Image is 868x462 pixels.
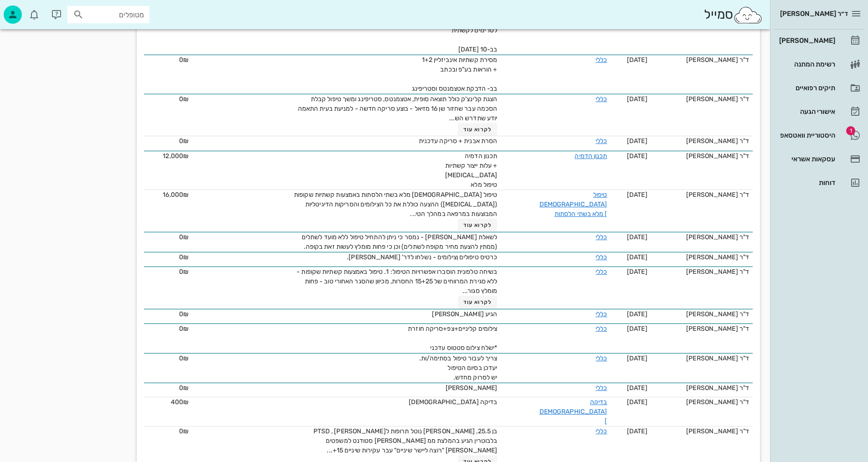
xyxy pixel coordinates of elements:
[655,232,749,242] div: ד"ר [PERSON_NAME]
[627,310,647,318] span: [DATE]
[179,253,189,261] span: 0₪
[179,384,189,392] span: 0₪
[163,191,189,199] span: 16,000₪
[704,5,763,25] div: סמייל
[627,95,647,103] span: [DATE]
[419,137,498,145] span: הסרת אבנית + סריקה עדכנית
[777,108,835,115] div: אישורי הגעה
[655,252,749,262] div: ד"ר [PERSON_NAME]
[655,136,749,146] div: ד"ר [PERSON_NAME]
[774,172,864,194] a: דוחות
[627,233,647,241] span: [DATE]
[777,61,835,68] div: רשימת המתנה
[774,148,864,170] a: עסקאות אשראי
[596,253,607,261] a: כללי
[463,299,492,305] span: לקרוא עוד
[408,325,497,352] span: צילומים קליניים+צפ+סריקה חוזרת *ישלח צילום סטטוס עדכני
[627,253,647,261] span: [DATE]
[655,190,749,200] div: ד"ר [PERSON_NAME]
[179,427,189,435] span: 0₪
[627,268,647,276] span: [DATE]
[179,95,189,103] span: 0₪
[539,191,607,218] a: טיפול [DEMOGRAPHIC_DATA] מלא בשתי הלסתות
[419,354,498,381] span: צריך לעבור טיפול בסתימה/ות. יעדכן בסיום הטיפול יש לסרוק מחדש.
[655,397,749,407] div: ד"ר [PERSON_NAME]
[627,427,647,435] span: [DATE]
[627,191,647,199] span: [DATE]
[432,310,497,318] span: הגיע [PERSON_NAME]
[733,6,763,24] img: SmileCloud logo
[458,219,498,231] button: לקרוא עוד
[297,268,497,295] span: בשיחה טלפונית הוסברו אפשרויות הטיפול: 1. טיפול באמצעות קשתיות שקופות - ללא סגירת המרווחים של 15+2...
[179,233,189,241] span: 0₪
[655,151,749,161] div: ד"ר [PERSON_NAME]
[596,268,607,276] a: כללי
[846,126,855,135] span: תג
[774,53,864,75] a: רשימת המתנה
[458,296,498,308] button: לקרוא עוד
[596,233,607,241] a: כללי
[774,77,864,99] a: תיקים רפואיים
[777,37,835,44] div: [PERSON_NAME]
[655,55,749,65] div: ד"ר [PERSON_NAME]
[596,325,607,333] a: כללי
[298,95,498,122] span: הצגת קלינצ'ק כולל תוצאה סופית, אטצמנטס, סטריפינג ומשך טיפול קבלת הסכמה עבר שחזור שן 16 מזיאל - בו...
[655,267,749,277] div: ד"ר [PERSON_NAME]
[163,152,189,160] span: 12,000₪
[596,427,607,435] a: כללי
[539,398,607,425] a: בדיקה [DEMOGRAPHIC_DATA]
[774,101,864,123] a: אישורי הגעה
[774,124,864,146] a: תגהיסטוריית וואטסאפ
[27,7,32,13] span: תג
[179,137,189,145] span: 0₪
[655,324,749,334] div: ד"ר [PERSON_NAME]
[409,398,497,406] span: בדיקה [DEMOGRAPHIC_DATA]
[777,179,835,186] div: דוחות
[627,152,647,160] span: [DATE]
[575,152,607,160] a: תכנון הדמיה
[446,384,497,392] span: [PERSON_NAME]
[777,155,835,163] div: עסקאות אשראי
[627,325,647,333] span: [DATE]
[458,123,498,136] button: לקרוא עוד
[627,56,647,64] span: [DATE]
[777,84,835,92] div: תיקים רפואיים
[627,384,647,392] span: [DATE]
[655,309,749,319] div: ד"ר [PERSON_NAME]
[627,354,647,362] span: [DATE]
[179,310,189,318] span: 0₪
[655,354,749,363] div: ד"ר [PERSON_NAME]
[655,426,749,436] div: ד"ר [PERSON_NAME]
[463,222,492,228] span: לקרוא עוד
[302,233,497,251] span: לשאלת [PERSON_NAME] - נמסר כי ניתן להתחיל טיפול ללא מועד לשתלים (ממתין להצעת מחיר מקופח לשתלים) ו...
[179,325,189,333] span: 0₪
[347,253,497,261] span: כרטיס טיפולים ןצילומים - נשלחו לדר' [PERSON_NAME].
[463,126,492,133] span: לקרוא עוד
[596,137,607,145] a: כללי
[179,268,189,276] span: 0₪
[179,354,189,362] span: 0₪
[627,137,647,145] span: [DATE]
[179,56,189,64] span: 0₪
[596,56,607,64] a: כללי
[596,354,607,362] a: כללי
[774,30,864,51] a: [PERSON_NAME]
[780,10,848,18] span: ד״ר [PERSON_NAME]
[777,132,835,139] div: היסטוריית וואטסאפ
[171,398,189,406] span: 400₪
[596,95,607,103] a: כללי
[294,191,497,218] span: טיפול [DEMOGRAPHIC_DATA] מלא בשתי הלסתות באמצעות קשתיות שקופות ([MEDICAL_DATA]) ההצעה כוללת את כל...
[655,383,749,393] div: ד"ר [PERSON_NAME]
[596,384,607,392] a: כללי
[627,398,647,406] span: [DATE]
[313,427,498,454] span: בן 25.5, [PERSON_NAME] נוטל תרופות לPTSD , [PERSON_NAME] בלבוטרין הגיע בהמלצת ממ [PERSON_NAME] סט...
[445,152,497,189] span: תכנון הדמיה + עלות ייצור קשתיות [MEDICAL_DATA] טיפול מלא
[412,56,498,92] span: מסירת קשתיות אינביזליין 1+2 + הוראות בע"פ ובכתב בב- הדבקת אטצמנטס וסטריפינג
[655,94,749,104] div: ד"ר [PERSON_NAME]
[596,310,607,318] a: כללי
